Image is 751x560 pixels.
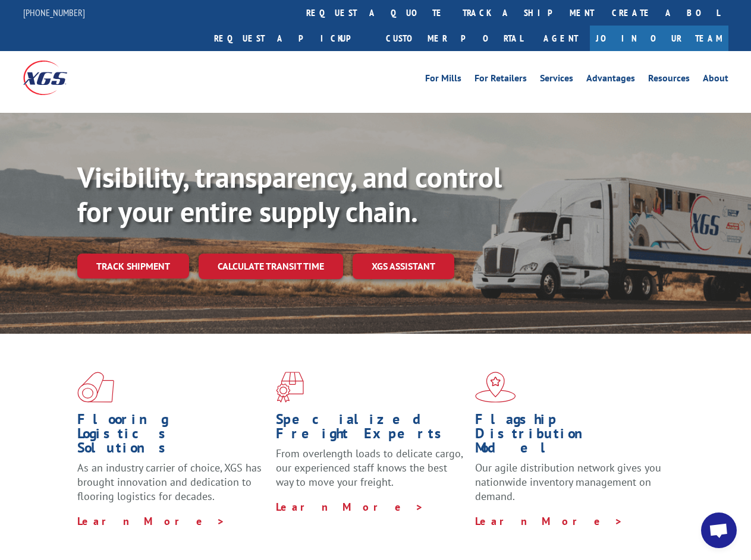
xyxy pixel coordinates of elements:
a: Learn More > [77,514,225,528]
a: XGS ASSISTANT [353,254,454,279]
a: Agent [532,26,590,51]
p: From overlength loads to delicate cargo, our experienced staff knows the best way to move your fr... [276,447,466,499]
b: Visibility, transparency, and control for your entire supply chain. [77,159,502,230]
a: For Retailers [475,74,527,87]
a: [PHONE_NUMBER] [23,7,85,18]
a: Services [540,74,573,87]
img: xgs-icon-focused-on-flooring-red [276,372,304,403]
a: Request a pickup [205,26,377,51]
a: Calculate transit time [199,254,343,279]
img: xgs-icon-flagship-distribution-model-red [475,372,516,403]
h1: Specialized Freight Experts [276,412,466,447]
a: Resources [648,74,690,87]
span: As an industry carrier of choice, XGS has brought innovation and dedication to flooring logistics... [77,461,262,503]
h1: Flagship Distribution Model [475,412,665,461]
span: Our agile distribution network gives you nationwide inventory management on demand. [475,461,661,503]
a: About [703,74,728,87]
a: Learn More > [475,514,623,528]
h1: Flooring Logistics Solutions [77,412,267,461]
a: For Mills [425,74,461,87]
img: xgs-icon-total-supply-chain-intelligence-red [77,372,114,403]
a: Customer Portal [377,26,532,51]
a: Advantages [586,74,635,87]
a: Track shipment [77,254,189,279]
a: Join Our Team [590,26,728,51]
a: Learn More > [276,500,424,514]
div: Open chat [701,512,737,548]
